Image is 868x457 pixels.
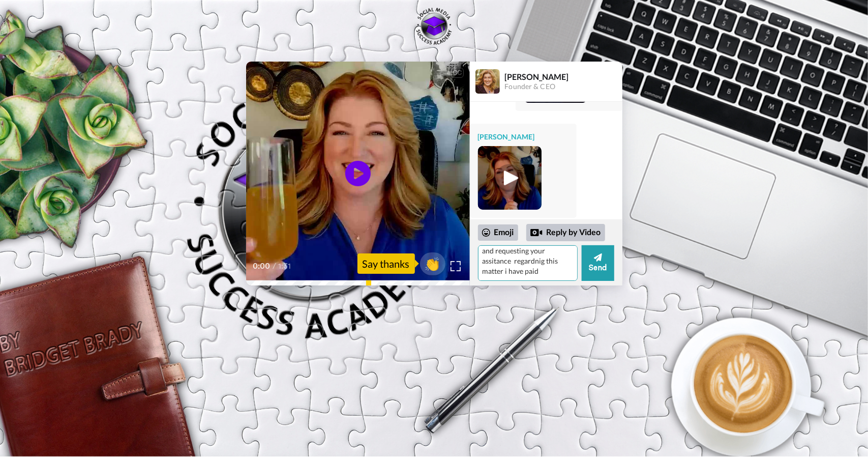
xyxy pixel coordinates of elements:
img: Bridget Brady logo [414,6,455,46]
button: Send [582,245,614,281]
div: CC [451,68,464,78]
div: [PERSON_NAME] [505,72,622,81]
img: ic_play_thick.png [496,164,524,192]
div: Emoji [478,224,518,241]
div: Reply by Video [526,224,605,241]
span: 0:00 [253,260,271,272]
button: 👏 [420,252,445,275]
img: Full screen [451,261,461,271]
span: 1:31 [279,260,296,272]
textarea: [PERSON_NAME] this is the only way getting a hold of you i am reaching out due to the fact that i... [478,245,578,281]
span: / [273,260,277,272]
div: [PERSON_NAME] [478,132,568,142]
div: Reply by Video [530,226,543,239]
span: 👏 [420,255,445,272]
div: Founder & CEO [505,82,622,91]
img: c60bec05-49d9-41e2-b489-0a90f098e7ee-thumb.jpg [478,146,542,210]
img: Profile Image [475,69,500,94]
div: Say thanks [357,253,415,274]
